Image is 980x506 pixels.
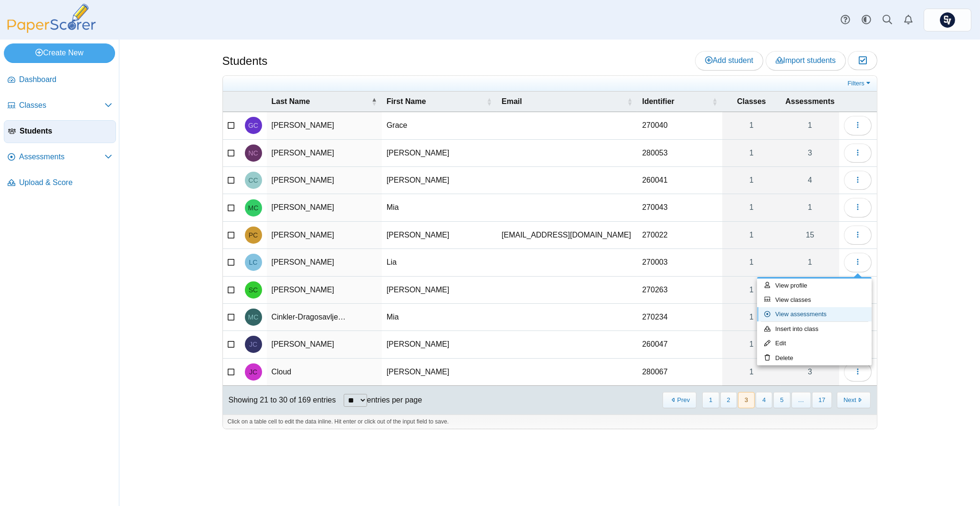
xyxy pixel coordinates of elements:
td: Cloud [267,359,382,386]
a: 1 [722,167,780,194]
td: [PERSON_NAME] [267,331,382,358]
span: Classes [727,96,776,107]
span: Chad Carlson [248,177,258,184]
a: Upload & Score [4,172,116,195]
h1: Students [222,53,268,69]
a: Import students [766,51,846,70]
a: 1 [722,304,780,330]
span: Add student [705,56,753,64]
span: Patrick Carnel [249,232,258,238]
a: 1 [780,112,839,139]
td: [PERSON_NAME] [267,277,382,304]
td: [PERSON_NAME] [267,140,382,167]
a: 1 [722,277,780,303]
button: Next [837,392,871,408]
span: Mia Cinkler-Dragosavljevic [248,314,259,320]
span: Email [502,96,625,107]
a: Students [4,120,116,143]
button: 5 [773,392,790,408]
a: Classes [4,94,116,117]
label: entries per page [367,396,422,404]
span: Email : Activate to sort [627,97,632,106]
button: 1 [702,392,719,408]
span: Last Name : Activate to invert sorting [371,97,377,106]
span: Nathan Cano [248,150,258,156]
td: 260041 [637,167,722,194]
td: 280053 [637,140,722,167]
img: ps.PvyhDibHWFIxMkTk [940,12,955,28]
nav: pagination [662,392,871,408]
td: Mia [382,194,497,221]
a: 1 [722,112,780,139]
a: Alerts [898,10,919,31]
a: 1 [780,249,839,276]
a: View classes [757,293,872,307]
span: … [791,392,811,408]
button: 2 [720,392,737,408]
a: Dashboard [4,69,116,92]
td: Grace [382,112,497,139]
td: [PERSON_NAME] [382,222,497,249]
a: Add student [695,51,763,70]
a: Edit [757,336,872,351]
span: Identifier [642,96,710,107]
td: 280067 [637,359,722,386]
td: 270263 [637,277,722,304]
span: Upload & Score [19,177,112,188]
td: 270022 [637,222,722,249]
button: Previous [663,392,696,408]
td: [EMAIL_ADDRESS][DOMAIN_NAME] [497,222,637,249]
span: Lia Chacon [249,259,258,266]
span: Identifier : Activate to sort [712,97,717,106]
a: 1 [722,194,780,221]
span: Assessments [785,96,834,107]
div: Showing 21 to 30 of 169 entries [223,386,336,414]
td: [PERSON_NAME] [382,277,497,304]
span: Selina Chen [249,287,258,293]
a: PaperScorer [4,26,99,34]
td: 270003 [637,249,722,276]
a: ps.PvyhDibHWFIxMkTk [924,9,971,31]
span: Mia Carlucci [248,205,259,211]
span: Students [20,126,112,136]
span: Import students [776,56,836,64]
td: Lia [382,249,497,276]
a: 1 [722,359,780,385]
td: 260047 [637,331,722,358]
img: PaperScorer [4,4,99,33]
td: 270234 [637,304,722,331]
a: 1 [722,222,780,248]
a: View profile [757,279,872,293]
td: [PERSON_NAME] [267,249,382,276]
td: [PERSON_NAME] [382,140,497,167]
span: Classes [19,100,105,111]
a: 1 [780,277,839,303]
a: 1 [722,249,780,276]
span: Dashboard [19,74,112,85]
td: Mia [382,304,497,331]
td: [PERSON_NAME] [382,167,497,194]
td: [PERSON_NAME] [267,194,382,221]
td: [PERSON_NAME] [267,167,382,194]
a: 4 [780,167,839,194]
span: Assessments [19,152,105,162]
button: 17 [812,392,832,408]
a: 3 [780,359,839,385]
a: 1 [722,331,780,358]
a: View assessments [757,307,872,321]
button: 4 [756,392,772,408]
a: Insert into class [757,322,872,336]
td: 270043 [637,194,722,221]
span: Grace Callero [248,122,258,129]
td: [PERSON_NAME] [382,359,497,386]
span: Cinkler-Dragosavljevic [272,313,346,321]
a: Assessments [4,146,116,169]
td: [PERSON_NAME] [267,222,382,249]
td: [PERSON_NAME] [382,331,497,358]
td: 270040 [637,112,722,139]
a: 1 [780,194,839,221]
a: Create New [4,43,115,62]
span: Joe Cloud [249,369,257,375]
a: Filters [845,79,875,88]
span: First Name [387,96,485,107]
